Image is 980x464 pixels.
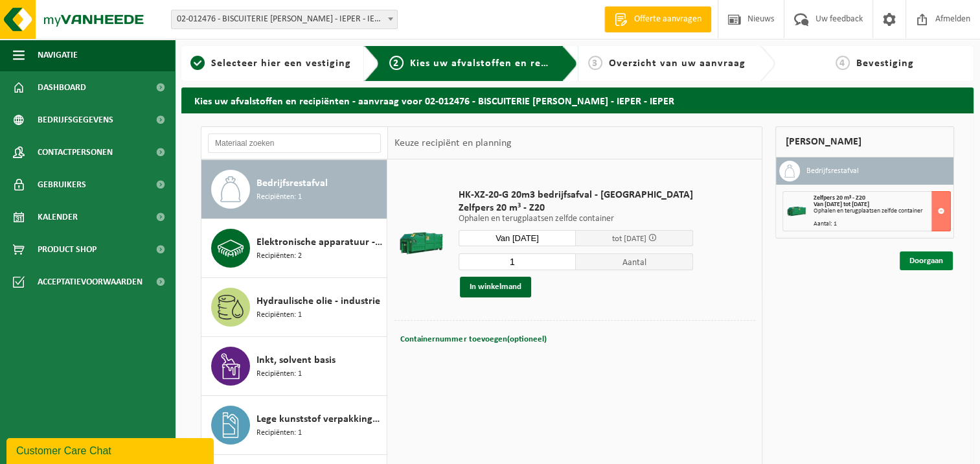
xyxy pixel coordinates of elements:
[410,58,588,69] span: Kies uw afvalstoffen en recipiënten
[188,56,354,71] a: 1Selecteer hier een vestiging
[201,219,387,278] button: Elektronische apparatuur - overige (OVE) Recipiënten: 2
[38,136,113,168] span: Contactpersonen
[256,427,302,439] span: Recipiënten: 1
[256,412,383,427] span: Lege kunststof verpakkingen van gevaarlijke stoffen
[256,250,302,262] span: Recipiënten: 2
[609,58,746,69] span: Overzicht van uw aanvraag
[256,353,336,368] span: Inkt, solvent basis
[38,71,86,104] span: Dashboard
[201,396,387,455] button: Lege kunststof verpakkingen van gevaarlijke stoffen Recipiënten: 1
[211,58,351,69] span: Selecteer hier een vestiging
[201,160,387,219] button: Bedrijfsrestafval Recipiënten: 1
[6,435,216,464] iframe: chat widget
[256,235,383,250] span: Elektronische apparatuur - overige (OVE)
[256,176,328,191] span: Bedrijfsrestafval
[459,215,693,224] p: Ophalen en terugplaatsen zelfde container
[459,202,693,215] span: Zelfpers 20 m³ - Z20
[604,6,711,32] a: Offerte aanvragen
[399,331,547,349] button: Containernummer toevoegen(optioneel)
[775,126,954,157] div: [PERSON_NAME]
[171,10,398,29] span: 02-012476 - BISCUITERIE JULES DESTROOPER - IEPER - IEPER
[814,201,869,208] strong: Van [DATE] tot [DATE]
[388,127,518,159] div: Keuze recipiënt en planning
[814,194,865,202] span: Zelfpers 20 m³ - Z20
[900,251,953,270] a: Doorgaan
[856,58,914,69] span: Bevestiging
[181,87,974,113] h2: Kies uw afvalstoffen en recipiënten - aanvraag voor 02-012476 - BISCUITERIE [PERSON_NAME] - IEPER...
[38,104,113,136] span: Bedrijfsgegevens
[400,335,546,343] span: Containernummer toevoegen(optioneel)
[459,230,576,246] input: Selecteer datum
[208,133,381,153] input: Materiaal zoeken
[806,161,859,181] h3: Bedrijfsrestafval
[256,294,380,309] span: Hydraulische olie - industrie
[576,253,693,270] span: Aantal
[836,56,850,70] span: 4
[611,235,646,243] span: tot [DATE]
[814,221,950,227] div: Aantal: 1
[190,56,205,70] span: 1
[201,278,387,337] button: Hydraulische olie - industrie Recipiënten: 1
[38,233,97,266] span: Product Shop
[256,309,302,321] span: Recipiënten: 1
[460,277,531,297] button: In winkelmand
[631,13,705,26] span: Offerte aanvragen
[814,208,950,215] div: Ophalen en terugplaatsen zelfde container
[201,337,387,396] button: Inkt, solvent basis Recipiënten: 1
[172,10,397,29] span: 02-012476 - BISCUITERIE JULES DESTROOPER - IEPER - IEPER
[588,56,602,70] span: 3
[38,266,142,298] span: Acceptatievoorwaarden
[38,201,78,233] span: Kalender
[256,191,302,203] span: Recipiënten: 1
[256,368,302,380] span: Recipiënten: 1
[459,189,693,202] span: HK-XZ-20-G 20m3 bedrijfsafval - [GEOGRAPHIC_DATA]
[38,168,86,201] span: Gebruikers
[389,56,404,70] span: 2
[38,39,78,71] span: Navigatie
